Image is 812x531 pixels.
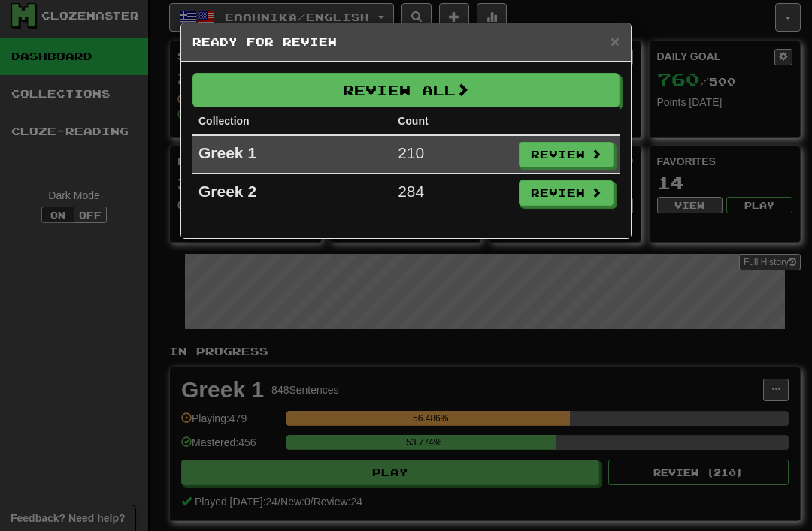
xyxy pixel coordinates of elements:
[611,33,620,49] button: Close
[192,73,620,107] button: Review All
[192,174,392,213] td: Greek 2
[519,142,614,167] button: Review
[519,180,614,206] button: Review
[392,174,513,213] td: 284
[192,135,392,174] td: Greek 1
[611,32,620,50] span: ×
[192,107,392,135] th: Collection
[392,135,513,174] td: 210
[192,35,620,50] h5: Ready for Review
[392,107,513,135] th: Count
